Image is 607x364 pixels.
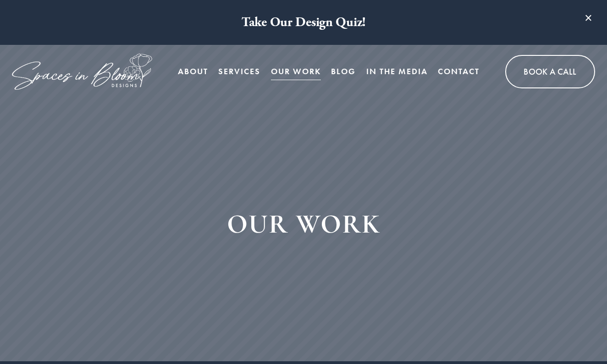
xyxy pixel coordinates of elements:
img: Spaces in Bloom Designs [12,54,152,90]
a: Contact [438,62,480,81]
a: folder dropdown [218,62,260,81]
a: About [178,62,208,81]
a: Our Work [271,62,321,81]
h1: OUR WORK [28,206,579,243]
a: Blog [331,62,356,81]
span: Services [218,63,260,80]
a: Book A Call [505,55,595,88]
a: In the Media [366,62,428,81]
